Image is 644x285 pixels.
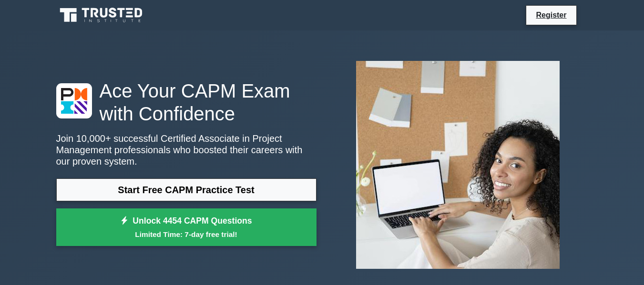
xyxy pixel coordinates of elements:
[530,9,572,21] a: Register
[56,178,317,201] a: Start Free CAPM Practice Test
[56,79,317,125] h1: Ace Your CAPM Exam with Confidence
[56,208,317,246] a: Unlock 4454 CAPM QuestionsLimited Time: 7-day free trial!
[68,229,305,240] small: Limited Time: 7-day free trial!
[56,133,317,167] p: Join 10,000+ successful Certified Associate in Project Management professionals who boosted their...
